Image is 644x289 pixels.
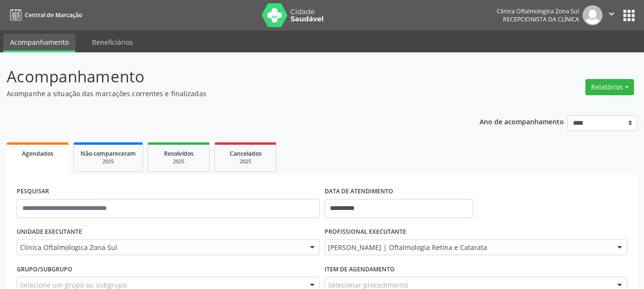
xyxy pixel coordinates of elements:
img: img [583,5,603,25]
p: Acompanhe a situação das marcações correntes e finalizadas [7,89,448,99]
span: Central de Marcação [25,11,82,19]
div: Clinica Oftalmologica Zona Sul [497,7,579,15]
label: PESQUISAR [17,184,49,199]
span: Agendados [22,149,53,158]
i:  [606,9,617,19]
label: Item de agendamento [325,262,395,277]
span: Recepcionista da clínica [503,15,579,23]
span: Não compareceram [81,149,136,158]
a: Beneficiários [85,34,140,50]
span: Clinica Oftalmologica Zona Sul [20,243,300,252]
a: Central de Marcação [7,7,82,23]
p: Ano de acompanhamento [480,115,564,127]
span: Cancelados [230,149,262,158]
p: Acompanhamento [7,65,448,89]
a: Acompanhamento [3,34,75,52]
label: DATA DE ATENDIMENTO [325,184,393,199]
label: PROFISSIONAL EXECUTANTE [325,225,406,239]
button:  [603,5,621,25]
span: Resolvidos [164,149,194,158]
label: UNIDADE EXECUTANTE [17,225,82,239]
span: [PERSON_NAME] | Oftalmologia Retina e Catarata [328,243,608,252]
div: 2025 [222,158,269,165]
button: apps [621,7,637,24]
div: 2025 [81,158,136,165]
div: 2025 [155,158,203,165]
button: Relatórios [585,79,634,95]
label: Grupo/Subgrupo [17,262,72,277]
